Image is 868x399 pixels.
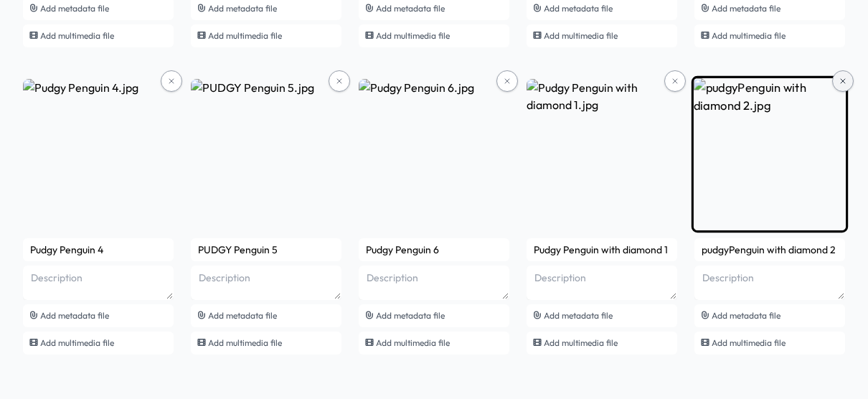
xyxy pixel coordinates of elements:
[40,310,109,321] span: Add metadata file
[376,30,450,41] span: Add multimedia file
[712,337,786,348] span: Add multimedia file
[544,337,618,348] span: Add multimedia file
[23,79,174,230] img: Pudgy Penguin 4.jpg
[40,30,114,41] span: Add multimedia file
[712,3,780,14] span: Add metadata file
[527,238,677,261] input: Name (Pudgy Penguin with diamond 1)
[208,30,282,41] span: Add multimedia file
[376,310,445,321] span: Add metadata file
[359,79,509,230] img: Pudgy Penguin 6.jpg
[544,310,613,321] span: Add metadata file
[40,3,109,14] span: Add metadata file
[712,30,786,41] span: Add multimedia file
[359,238,509,261] input: Name (Pudgy Penguin 6)
[712,310,780,321] span: Add metadata file
[191,238,341,261] input: Name (PUDGY Penguin 5)
[527,79,677,230] img: Pudgy Penguin with diamond 1.jpg
[694,238,845,261] input: Name (pudgyPenguin with diamond 2)
[208,337,282,348] span: Add multimedia file
[23,238,174,261] input: Name (Pudgy Penguin 4)
[544,30,618,41] span: Add multimedia file
[544,3,613,14] span: Add metadata file
[40,337,114,348] span: Add multimedia file
[191,79,341,230] img: PUDGY Penguin 5.jpg
[376,3,445,14] span: Add metadata file
[692,76,848,233] img: pudgyPenguin with diamond 2.jpg
[208,310,277,321] span: Add metadata file
[376,337,450,348] span: Add multimedia file
[208,3,277,14] span: Add metadata file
